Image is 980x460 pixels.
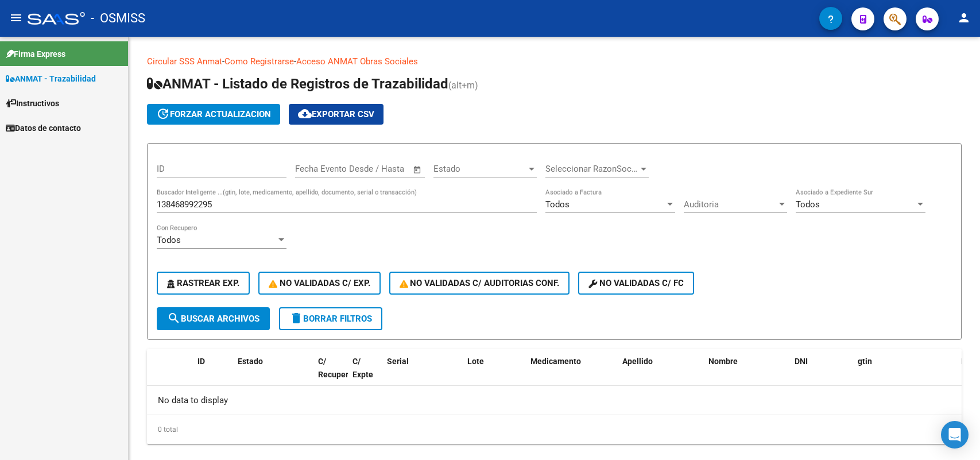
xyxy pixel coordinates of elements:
div: No data to display [147,386,962,415]
mat-icon: menu [9,11,23,25]
button: Exportar CSV [289,104,384,125]
span: Serial [387,357,409,366]
span: Estado [433,164,526,174]
span: Exportar CSV [298,109,374,119]
span: Medicamento [530,357,581,366]
span: ID [197,357,205,366]
span: ANMAT - Listado de Registros de Trazabilidad [147,76,448,92]
span: - OSMISS [91,6,145,31]
mat-icon: update [156,107,170,121]
button: Open calendar [411,163,424,176]
span: Firma Express [6,48,65,60]
span: No Validadas c/ Auditorias Conf. [400,278,560,288]
span: Apellido [622,357,653,366]
span: Estado [238,357,263,366]
span: C/ Expte [353,357,373,379]
datatable-header-cell: Estado [233,349,313,400]
span: Borrar Filtros [289,314,372,324]
span: Datos de contacto [6,122,81,134]
span: Auditoria [684,199,777,210]
datatable-header-cell: Nombre [704,349,790,400]
span: DNI [795,357,808,366]
button: No Validadas c/ Auditorias Conf. [389,272,570,295]
button: forzar actualizacion [147,104,280,125]
span: No validadas c/ FC [588,278,684,288]
input: Start date [295,164,332,174]
span: No Validadas c/ Exp. [269,278,370,288]
p: - - [147,55,962,68]
span: forzar actualizacion [156,109,271,119]
mat-icon: person [957,11,971,25]
button: Rastrear Exp. [157,272,250,295]
a: Como Registrarse [224,56,294,67]
div: 0 total [147,415,962,444]
div: Open Intercom Messenger [941,421,969,449]
datatable-header-cell: gtin [853,349,956,400]
span: Todos [796,199,820,210]
button: No Validadas c/ Exp. [258,272,381,295]
span: Todos [157,235,181,245]
button: Buscar Archivos [157,307,270,330]
span: Lote [467,357,484,366]
a: Circular SSS Anmat [147,56,222,67]
a: Acceso ANMAT Obras Sociales [296,56,418,67]
span: Instructivos [6,97,59,110]
span: Seleccionar RazonSocial [545,164,638,174]
input: End date [343,164,398,174]
datatable-header-cell: Apellido [618,349,704,400]
span: ANMAT - Trazabilidad [6,72,96,85]
span: Buscar Archivos [167,314,259,324]
span: C/ Recupero [318,357,353,379]
datatable-header-cell: Lote [463,349,526,400]
datatable-header-cell: C/ Recupero [313,349,348,400]
datatable-header-cell: Serial [382,349,463,400]
datatable-header-cell: DNI [790,349,853,400]
datatable-header-cell: C/ Expte [348,349,382,400]
span: gtin [858,357,872,366]
span: Todos [545,199,570,210]
button: No validadas c/ FC [578,272,694,295]
mat-icon: search [167,311,181,325]
span: (alt+m) [448,80,478,91]
datatable-header-cell: Medicamento [526,349,618,400]
span: Nombre [708,357,738,366]
mat-icon: delete [289,311,303,325]
a: Documentacion trazabilidad [418,56,525,67]
button: Borrar Filtros [279,307,382,330]
mat-icon: cloud_download [298,107,312,121]
span: Rastrear Exp. [167,278,239,288]
datatable-header-cell: ID [193,349,233,400]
